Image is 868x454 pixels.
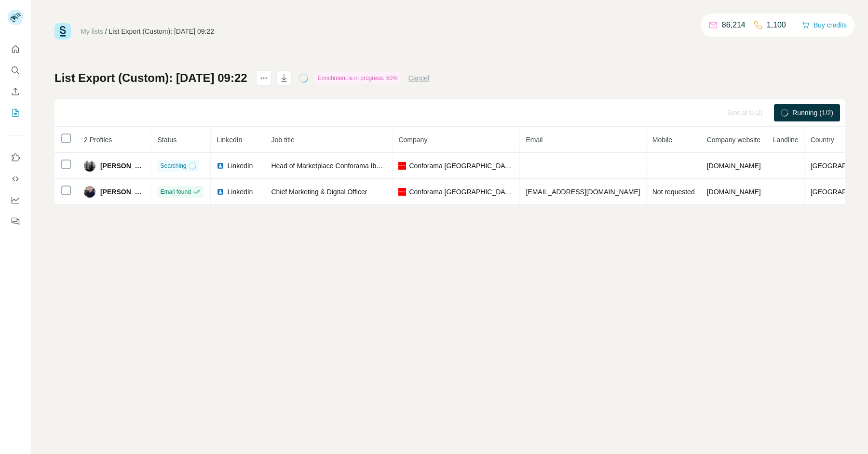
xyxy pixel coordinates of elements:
[707,136,760,144] span: Company website
[84,186,95,198] img: Avatar
[526,188,640,196] span: [EMAIL_ADDRESS][DOMAIN_NAME]
[409,187,514,197] span: Conforama [GEOGRAPHIC_DATA]
[160,187,190,196] span: Email found
[227,161,253,171] span: LinkedIn
[100,187,145,197] span: [PERSON_NAME]
[271,136,294,144] span: Job title
[8,40,23,58] button: Quick start
[105,27,107,36] li: /
[54,23,71,40] img: Surfe Logo
[773,136,799,144] span: Landline
[160,161,186,170] span: Searching
[217,162,224,170] img: LinkedIn logo
[8,83,23,100] button: Enrich CSV
[217,188,224,196] img: LinkedIn logo
[8,104,23,121] button: My lists
[84,136,112,144] span: 2 Profiles
[271,188,367,196] span: Chief Marketing & Digital Officer
[652,188,695,196] span: Not requested
[652,136,672,144] span: Mobile
[526,136,542,144] span: Email
[315,72,401,84] div: Enrichment is in progress: 50%
[100,161,145,171] span: [PERSON_NAME]
[8,191,23,209] button: Dashboard
[217,136,242,144] span: LinkedIn
[256,70,271,86] button: actions
[408,73,430,83] button: Cancel
[811,136,834,144] span: Country
[792,108,833,118] span: Running (1/2)
[802,18,847,32] button: Buy credits
[81,27,103,35] a: My lists
[8,213,23,230] button: Feedback
[707,162,761,170] span: [DOMAIN_NAME]
[398,188,406,196] img: company-logo
[398,136,427,144] span: Company
[271,162,391,170] span: Head of Marketplace Conforama Ibérica
[398,162,406,170] img: company-logo
[157,136,176,144] span: Status
[227,187,253,197] span: LinkedIn
[8,149,23,166] button: Use Surfe on LinkedIn
[722,19,746,31] p: 86,214
[84,160,95,172] img: Avatar
[767,19,786,31] p: 1,100
[409,161,514,171] span: Conforama [GEOGRAPHIC_DATA]
[54,70,247,86] h1: List Export (Custom): [DATE] 09:22
[8,170,23,187] button: Use Surfe API
[707,188,761,196] span: [DOMAIN_NAME]
[8,62,23,79] button: Search
[109,27,214,36] div: List Export (Custom): [DATE] 09:22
